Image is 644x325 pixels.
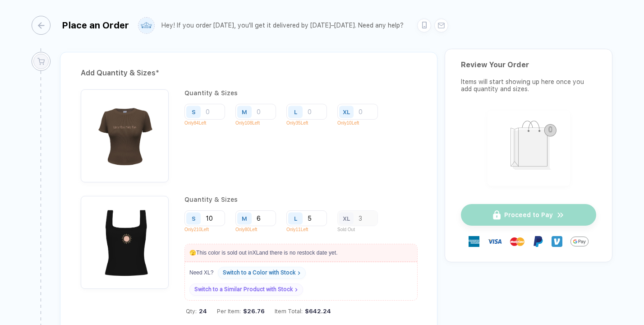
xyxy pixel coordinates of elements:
[189,250,196,256] span: 🫣
[461,60,596,69] div: Review Your Order
[510,234,524,249] img: master-card
[223,269,295,276] div: Switch to a Color with Stock
[185,244,417,261] p: This color is sold out in XL and there is no restock date yet.
[62,20,129,31] div: Place an Order
[192,108,196,115] div: S
[570,232,589,251] img: GPay
[286,121,334,125] p: Only 35 Left
[343,215,350,222] div: XL
[337,121,385,125] p: Only 10 Left
[161,22,404,29] div: Hey! If you order [DATE], you'll get it delivered by [DATE]–[DATE]. Need any help?
[241,308,265,315] div: $26.76
[81,66,417,80] div: Add Quantity & Sizes
[85,94,164,173] img: 3c655516-cf2d-46ee-8c4f-ca9136b03859_nt_front_1755131032952.jpg
[552,236,562,247] img: Venmo
[242,108,247,115] div: M
[184,89,385,97] div: Quantity & Sizes
[337,227,385,232] p: Sold Out
[242,215,247,222] div: M
[138,18,154,33] img: user profile
[184,227,232,232] p: Only 210 Left
[235,227,283,232] p: Only 80 Left
[488,234,502,249] img: visa
[217,308,265,315] div: Per Item:
[192,215,196,222] div: S
[189,269,213,276] span: Need XL?
[461,78,596,93] div: Items will start showing up here once you add quantity and sizes.
[194,286,293,293] div: Switch to a Similar Product with Stock
[294,108,297,115] div: L
[235,121,283,125] p: Only 108 Left
[294,215,297,222] div: L
[85,200,164,279] img: 4bdea61a-379b-4446-ad3b-2d5bba170357_nt_front_1755130912134.jpg
[303,308,331,315] div: $642.24
[189,283,303,296] a: Switch to a Similar Product with Stock
[197,308,207,315] span: 24
[184,196,417,203] div: Quantity & Sizes
[469,236,479,247] img: express
[218,267,306,279] a: Switch to a Color with Stock
[184,121,232,125] p: Only 84 Left
[275,308,331,315] div: Item Total:
[492,115,566,180] img: shopping_bag.png
[533,236,543,247] img: Paypal
[286,227,334,232] p: Only 11 Left
[186,308,207,315] div: Qty:
[343,108,350,115] div: XL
